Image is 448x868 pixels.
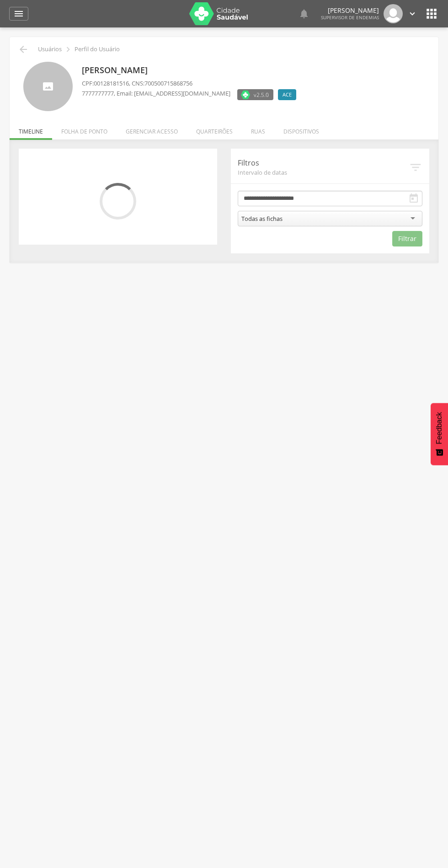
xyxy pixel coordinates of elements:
span: v2.5.0 [254,90,269,99]
li: Gerenciar acesso [117,118,187,140]
label: Versão do aplicativo [237,89,273,100]
i: Voltar [18,44,29,55]
p: [PERSON_NAME] [82,64,301,76]
span: 700500715868756 [144,79,192,87]
li: Folha de ponto [52,118,117,140]
i:  [13,8,24,19]
li: Ruas [242,118,274,140]
button: Feedback - Mostrar pesquisa [431,403,448,465]
p: Filtros [238,158,409,168]
div: Todas as fichas [241,214,283,223]
i:  [409,161,422,174]
i:  [424,6,439,21]
p: Perfil do Usuário [75,46,120,53]
p: Usuários [38,46,62,53]
a:  [407,4,417,23]
p: , Email: [EMAIL_ADDRESS][DOMAIN_NAME] [82,89,230,98]
span: Supervisor de Endemias [321,14,379,21]
a:  [9,7,28,21]
span: ACE [283,91,292,98]
span: Intervalo de datas [238,168,409,177]
i:  [407,9,417,19]
a:  [299,4,309,23]
i:  [408,193,419,204]
i:  [299,8,309,19]
button: Filtrar [392,231,422,246]
span: 7777777777 [82,89,114,97]
i:  [63,44,73,54]
p: CPF: , CNS: [82,79,301,88]
li: Dispositivos [274,118,328,140]
li: Quarteirões [187,118,242,140]
span: 00128181516 [94,79,129,87]
p: [PERSON_NAME] [321,7,379,14]
span: Feedback [435,412,443,444]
